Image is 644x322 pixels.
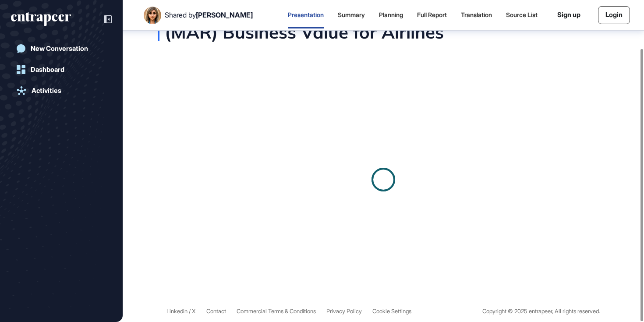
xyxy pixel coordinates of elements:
[32,87,61,95] div: Activities
[144,7,161,24] img: User Image
[11,12,71,26] div: entrapeer-logo
[166,308,188,315] a: Linkedin
[31,66,64,74] div: Dashboard
[557,10,580,20] a: Sign up
[372,308,411,315] a: Cookie Settings
[165,11,253,19] div: Shared by
[482,308,600,315] div: Copyright © 2025 entrapeer, All rights reserved.
[206,308,226,315] span: Contact
[326,308,362,315] a: Privacy Policy
[192,308,196,315] a: X
[461,11,492,19] div: Translation
[196,11,253,19] span: [PERSON_NAME]
[598,6,630,24] a: Login
[379,11,403,19] div: Planning
[237,308,316,315] a: Commercial Terms & Conditions
[506,11,538,19] div: Source List
[417,11,447,19] div: Full Report
[189,308,191,315] span: /
[338,11,365,19] div: Summary
[31,45,88,53] div: New Conversation
[288,11,324,19] div: Presentation
[158,6,609,41] div: Research Report: Modern Airline Retailing (MAR) Business Value for Airlines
